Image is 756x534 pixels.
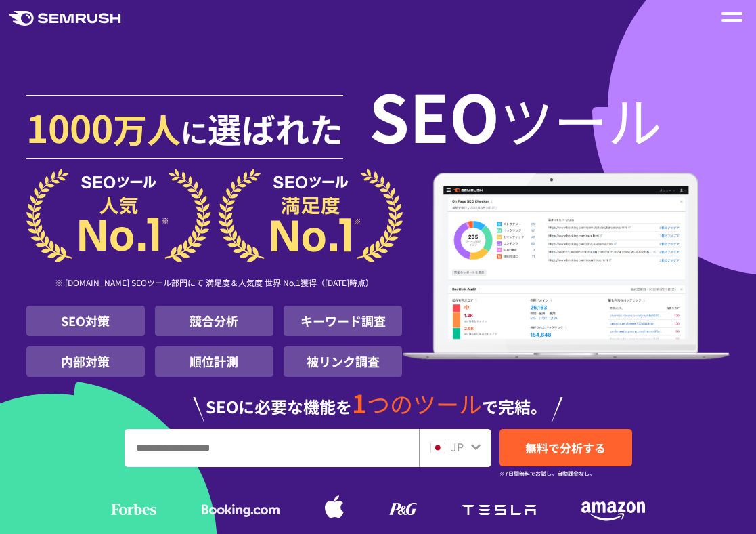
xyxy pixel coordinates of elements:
input: URL、キーワードを入力してください [125,430,418,466]
span: 1000 [26,100,113,154]
span: に [181,112,208,151]
span: ツール [499,80,662,159]
div: SEOに必要な機能を [26,377,730,422]
span: 無料で分析する [525,439,606,456]
li: キーワード調査 [284,306,402,336]
span: SEO [369,68,499,162]
span: 選ばれた [208,104,343,152]
li: 内部対策 [26,346,145,377]
li: 競合分析 [155,306,273,336]
a: 無料で分析する [499,429,632,466]
li: SEO対策 [26,306,145,336]
span: つのツール [367,387,482,420]
span: で完結。 [482,394,547,418]
span: 1 [352,384,367,421]
li: 順位計測 [155,346,273,377]
div: ※ [DOMAIN_NAME] SEOツール部門にて 満足度＆人気度 世界 No.1獲得（[DATE]時点） [26,262,403,306]
span: 万人 [113,104,181,152]
li: 被リンク調査 [284,346,402,377]
small: ※7日間無料でお試し。自動課金なし。 [499,467,595,480]
span: JP [451,438,464,455]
